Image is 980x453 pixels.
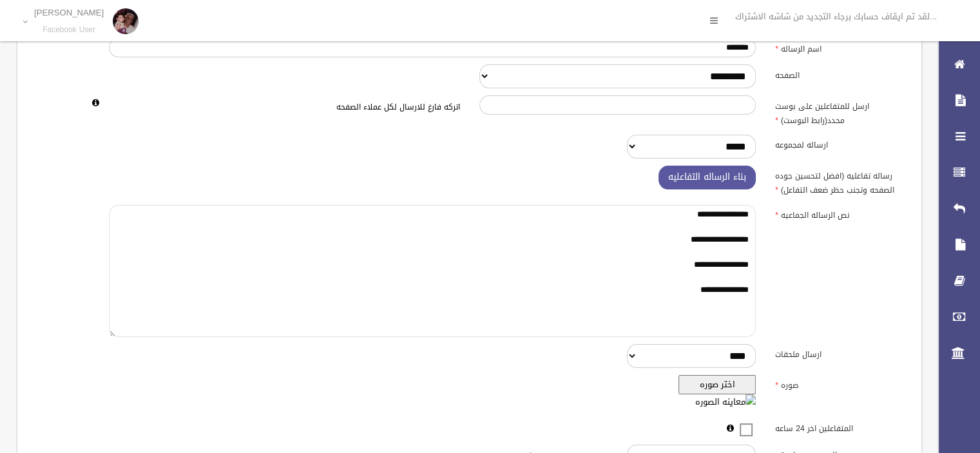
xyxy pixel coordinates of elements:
label: ارسل للمتفاعلين على بوست محدد(رابط البوست) [765,95,914,128]
label: ارساله لمجموعه [765,135,914,153]
h6: اتركه فارغ للارسال لكل عملاء الصفحه [109,103,460,111]
label: صوره [765,375,914,393]
p: [PERSON_NAME] [34,8,104,17]
label: ارسال ملحقات [765,344,914,362]
label: نص الرساله الجماعيه [765,205,914,223]
label: المتفاعلين اخر 24 ساعه [765,418,914,436]
img: معاينه الصوره [695,394,756,410]
button: بناء الرساله التفاعليه [658,166,756,189]
label: الصفحه [765,64,914,82]
label: رساله تفاعليه (افضل لتحسين جوده الصفحه وتجنب حظر ضعف التفاعل) [765,166,914,198]
small: Facebook User [34,25,104,35]
button: اختر صوره [678,375,756,394]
